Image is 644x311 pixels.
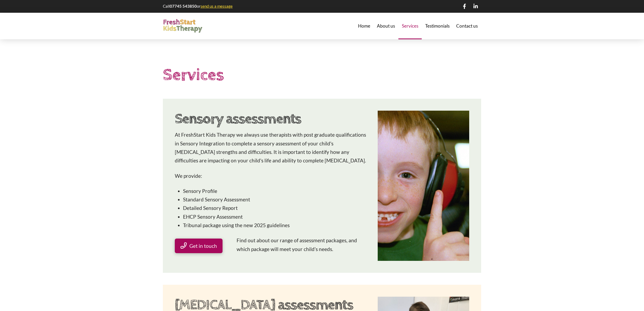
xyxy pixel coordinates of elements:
h1: Services [163,63,481,87]
a: Testimonials [422,13,453,39]
li: Sensory Profile [183,187,368,195]
h2: Sensory assessments [175,110,368,128]
a: send us a message [201,4,233,8]
a: About us [374,13,399,39]
span: Services [402,24,418,28]
li: EHCP Sensory Assessment [183,213,368,221]
li: Detailed Sensory Report [183,204,368,212]
p: At FreshStart Kids Therapy we always use therapists with post graduate qualifications in Sensory ... [175,131,368,165]
a: Contact us [453,13,481,39]
a: Home [355,13,374,39]
div: Find out about our range of assessment packages, and which package will meet your child’s needs. [237,236,368,253]
span: About us [377,24,395,28]
li: Standard Sensory Assessment [183,195,368,204]
p: We provide: [175,172,368,180]
a: Services [398,13,422,39]
span: Testimonials [425,24,450,28]
li: Tribunal package using the new 2025 guidelines [183,221,368,230]
p: Call or [163,3,233,9]
span: Home [358,24,370,28]
span: Get in touch [189,243,217,248]
img: FreshStart Kids Therapy logo [163,19,203,33]
a: Get in touch [175,239,223,253]
strong: 07745 543850 [170,4,197,8]
span: Contact us [456,24,478,28]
